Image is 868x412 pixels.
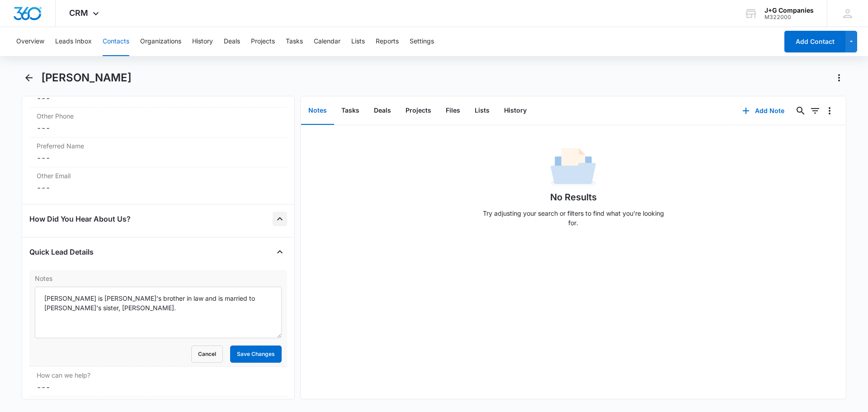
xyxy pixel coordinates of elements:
[37,111,280,121] label: Other Phone
[334,97,367,125] button: Tasks
[497,97,534,125] button: History
[764,14,814,20] div: account id
[251,27,275,56] button: Projects
[793,104,808,118] button: Search...
[551,145,596,190] img: No Data
[478,208,668,227] p: Try adjusting your search or filters to find what you’re looking for.
[29,367,287,397] div: How can we help?---
[467,97,497,125] button: Lists
[273,212,287,226] button: Close
[37,152,280,163] dd: ---
[37,141,280,151] label: Preferred Name
[808,104,822,118] button: Filters
[37,171,280,180] label: Other Email
[733,100,793,122] button: Add Note
[29,137,287,167] div: Preferred Name---
[314,27,340,56] button: Calendar
[41,71,132,85] h1: [PERSON_NAME]
[16,27,44,56] button: Overview
[22,71,36,85] button: Back
[273,245,287,259] button: Close
[224,27,240,56] button: Deals
[191,346,223,363] button: Cancel
[784,31,845,52] button: Add Contact
[55,27,92,56] button: Leads Inbox
[37,123,280,133] dd: ---
[103,27,129,56] button: Contacts
[35,274,282,283] label: Notes
[398,97,439,125] button: Projects
[37,370,280,380] label: How can we help?
[376,27,399,56] button: Reports
[69,8,88,18] span: CRM
[29,108,287,137] div: Other Phone---
[37,93,280,104] dd: ---
[140,27,181,56] button: Organizations
[301,97,334,125] button: Notes
[832,71,846,85] button: Actions
[192,27,213,56] button: History
[439,97,467,125] button: Files
[29,167,287,197] div: Other Email---
[29,246,94,257] h4: Quick Lead Details
[351,27,365,56] button: Lists
[286,27,303,56] button: Tasks
[37,382,280,393] dd: ---
[37,182,280,193] dd: ---
[764,7,814,14] div: account name
[230,346,282,363] button: Save Changes
[35,287,282,338] textarea: [PERSON_NAME] is [PERSON_NAME]'s brother in law and is married to [PERSON_NAME]'s sister, [PERSON...
[550,190,597,204] h1: No Results
[29,213,131,224] h4: How Did You Hear About Us?
[410,27,434,56] button: Settings
[367,97,398,125] button: Deals
[822,104,837,118] button: Overflow Menu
